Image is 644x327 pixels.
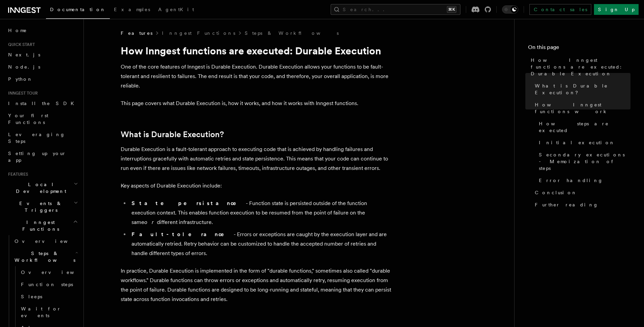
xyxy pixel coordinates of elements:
h4: On this page [528,43,630,54]
span: Overview [21,270,91,275]
a: Leveraging Steps [5,128,79,147]
span: Initial execution [539,139,615,146]
button: Steps & Workflows [12,247,79,266]
a: Python [5,73,79,85]
a: Overview [12,235,79,247]
a: How Inngest functions work [532,99,630,118]
span: Documentation [50,7,106,12]
a: Secondary executions - Memoization of steps [536,149,630,174]
a: Sign Up [594,4,639,15]
li: - Function state is persisted outside of the function execution context. This enables function ex... [129,199,391,227]
a: Examples [110,2,154,18]
span: Inngest Functions [5,219,73,232]
p: One of the core features of Inngest is Durable Execution. Durable Execution allows your functions... [121,62,391,91]
button: Search...⌘K [331,4,460,15]
a: AgentKit [154,2,198,18]
span: How Inngest functions work [535,101,630,115]
a: Next.js [5,49,79,61]
a: Further reading [532,199,630,211]
a: Function steps [18,278,79,291]
button: Events & Triggers [5,197,79,216]
span: What is Durable Execution? [535,82,630,96]
span: Local Development [5,181,74,195]
a: Your first Functions [5,109,79,128]
a: Error handling [536,174,630,186]
a: Wait for events [18,303,79,322]
a: Inngest Functions [162,30,235,36]
span: Next.js [8,52,40,57]
span: Overview [15,238,84,244]
button: Inngest Functions [5,216,79,235]
span: Setting up your app [8,151,66,163]
span: Node.js [8,64,40,70]
span: Inngest tour [5,91,38,96]
span: Python [8,76,33,82]
span: How Inngest functions are executed: Durable Execution [531,57,630,77]
a: What is Durable Execution? [532,80,630,99]
span: Examples [114,7,150,12]
span: Sleeps [21,294,42,299]
span: Home [8,27,27,34]
a: Home [5,24,79,36]
span: Features [121,30,152,36]
a: How steps are executed [536,118,630,136]
strong: State persistance [132,200,246,206]
span: How steps are executed [539,120,630,134]
span: Your first Functions [8,113,48,125]
a: Sleeps [18,291,79,303]
span: Conclusion [535,189,577,196]
p: This page covers what Durable Execution is, how it works, and how it works with Inngest functions. [121,99,391,108]
a: How Inngest functions are executed: Durable Execution [528,54,630,80]
a: Overview [18,266,79,278]
button: Toggle dark mode [502,5,518,14]
a: Initial execution [536,136,630,149]
span: Error handling [539,177,603,184]
a: Steps & Workflows [245,30,339,36]
p: In practice, Durable Execution is implemented in the form of "durable functions," sometimes also ... [121,266,391,304]
span: Features [5,172,28,177]
span: Function steps [21,282,73,287]
span: Secondary executions - Memoization of steps [539,151,630,172]
kbd: ⌘K [447,6,456,13]
a: Conclusion [532,186,630,199]
h1: How Inngest functions are executed: Durable Execution [121,45,391,57]
a: Node.js [5,61,79,73]
span: Wait for events [21,306,61,318]
p: Durable Execution is a fault-tolerant approach to executing code that is achieved by handling fai... [121,145,391,173]
a: Contact sales [529,4,591,15]
a: Setting up your app [5,147,79,166]
span: Install the SDK [8,101,78,106]
li: - Errors or exceptions are caught by the execution layer and are automatically retried. Retry beh... [129,230,391,258]
em: or [144,219,157,225]
a: Install the SDK [5,97,79,109]
span: Quick start [5,42,35,47]
a: Documentation [46,2,110,19]
span: Events & Triggers [5,200,74,213]
button: Local Development [5,178,79,197]
a: What is Durable Execution? [121,130,224,139]
span: Leveraging Steps [8,132,65,144]
strong: Fault-tolerance [132,231,234,237]
span: Further reading [535,201,598,208]
p: Key aspects of Durable Execution include: [121,181,391,191]
span: Steps & Workflows [12,250,75,263]
span: AgentKit [158,7,194,12]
